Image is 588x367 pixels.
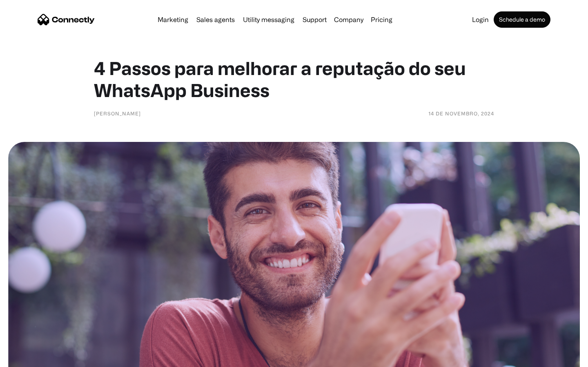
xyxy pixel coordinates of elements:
[193,16,238,23] a: Sales agents
[367,16,396,23] a: Pricing
[299,16,330,23] a: Support
[94,109,141,117] div: [PERSON_NAME]
[428,109,494,117] div: 14 de novembro, 2024
[494,11,550,28] a: Schedule a demo
[469,16,492,23] a: Login
[16,353,49,364] ul: Language list
[240,16,298,23] a: Utility messaging
[94,57,494,101] h1: 4 Passos para melhorar a reputação do seu WhatsApp Business
[334,14,363,25] div: Company
[8,353,49,364] aside: Language selected: English
[154,16,192,23] a: Marketing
